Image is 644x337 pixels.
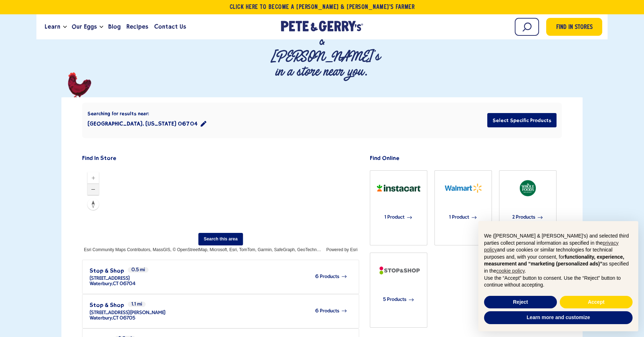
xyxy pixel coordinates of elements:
a: Our Eggs [69,17,100,36]
a: Recipes [124,17,151,36]
button: Reject [484,296,557,309]
span: Blog [108,22,121,31]
a: Blog [105,17,124,36]
a: Contact Us [151,17,189,36]
a: Learn [42,17,63,36]
a: Find in Stores [546,18,602,36]
p: Find [PERSON_NAME] & [PERSON_NAME]'s in a store near you. [271,2,373,79]
span: Learn [45,22,60,31]
button: Open the dropdown menu for Our Eggs [100,26,103,28]
span: Our Eggs [72,22,97,31]
span: Find in Stores [556,23,593,33]
input: Search [515,18,539,36]
span: Recipes [126,22,148,31]
p: Use the “Accept” button to consent. Use the “Reject” button to continue without accepting. [484,275,633,289]
a: cookie policy [496,268,524,274]
p: We ([PERSON_NAME] & [PERSON_NAME]'s) and selected third parties collect personal information as s... [484,233,633,275]
span: Contact Us [154,22,186,31]
button: Accept [560,296,633,309]
button: Learn more and customize [484,311,633,324]
button: Open the dropdown menu for Learn [63,26,67,28]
